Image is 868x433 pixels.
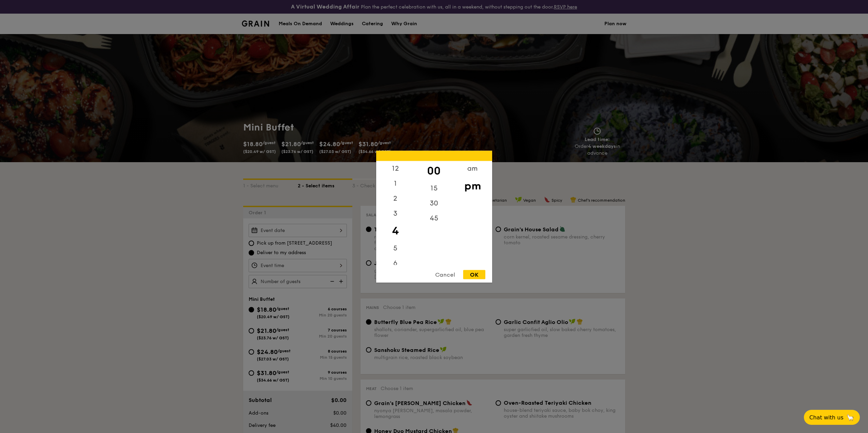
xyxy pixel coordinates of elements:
div: am [453,161,492,176]
div: 1 [376,176,415,191]
div: 15 [415,181,453,196]
span: 🦙 [846,414,854,421]
div: 00 [415,161,453,181]
div: 45 [415,211,453,226]
div: 6 [376,256,415,270]
span: Chat with us [809,414,843,421]
div: 5 [376,241,415,256]
div: 30 [415,196,453,211]
div: Cancel [428,270,462,279]
div: 3 [376,206,415,221]
button: Chat with us🦙 [804,410,860,425]
div: 12 [376,161,415,176]
div: OK [463,270,485,279]
div: pm [453,176,492,196]
div: 2 [376,191,415,206]
div: 4 [376,221,415,241]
